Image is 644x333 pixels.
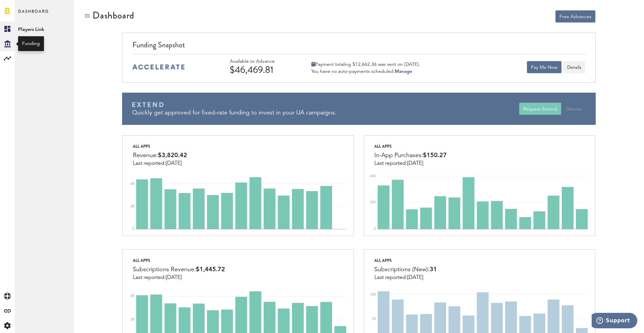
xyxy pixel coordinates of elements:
div: In-App Purchases: [374,150,447,160]
span: $3,820.42 [158,152,187,158]
iframe: Opens a widget where you can find more information [592,313,637,330]
div: You have no auto-payments scheduled. [311,68,420,75]
span: $150.27 [423,152,447,158]
text: 400 [370,175,376,178]
span: [DATE] [166,275,182,280]
text: 2K [130,205,135,208]
div: Funding Snapshot [132,40,585,54]
div: All apps [133,142,187,150]
text: 0 [374,227,376,231]
text: 200 [370,201,376,204]
div: Dashboard [93,10,134,21]
img: Braavo Extend [132,102,164,107]
span: [DATE] [407,275,423,280]
div: Last reported: [374,160,447,166]
div: $46,469.81 [230,64,293,75]
div: All apps [374,256,437,265]
span: [DATE] [166,161,182,166]
div: All apps [133,256,225,265]
img: accelerate-medium-blue-logo.svg [132,64,184,69]
div: Last reported: [133,160,187,166]
text: 0 [132,227,135,231]
span: $1,445.72 [196,267,225,273]
div: Funding [22,40,40,47]
text: 4K [130,295,135,298]
span: Dashboard [18,7,49,21]
text: 2K [130,318,135,322]
div: Payment totaling $12,662.36 was sent on [DATE]. [311,61,420,67]
div: All apps [374,142,447,150]
a: Manage [395,69,412,74]
div: Last reported: [133,275,225,281]
span: Players Link [18,26,70,34]
button: Dismiss [562,103,586,115]
div: Subscriptions (New): [374,265,437,275]
button: Request Extend [519,103,561,115]
span: Admin [18,34,70,42]
span: 31 [430,267,437,273]
div: Revenue: [133,150,187,160]
div: Available to Advance [230,59,293,64]
text: 4K [130,182,135,186]
button: Pay Me Now [527,61,561,73]
button: Free Advances [555,10,595,22]
div: Quickly get approved for fixed-rate funding to invest in your UA campaigns. [132,109,519,117]
div: Subscriptions Revenue: [133,265,225,275]
div: Last reported: [374,275,437,281]
span: [DATE] [407,161,423,166]
button: Details [563,61,585,73]
text: 50 [372,318,376,321]
text: 100 [370,293,376,296]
